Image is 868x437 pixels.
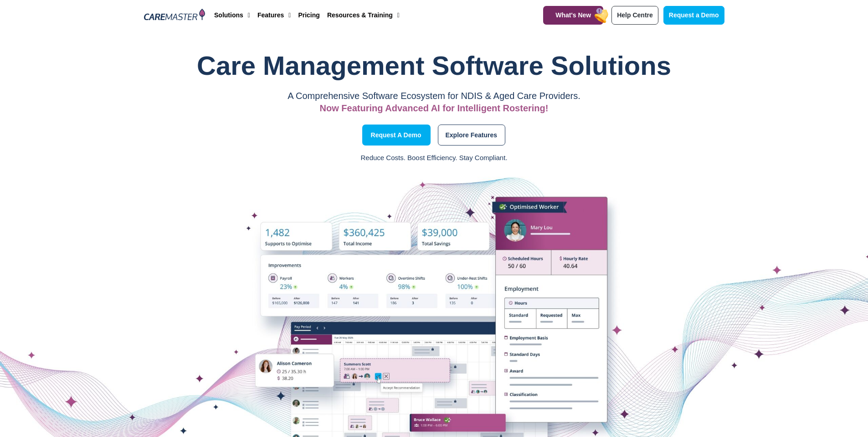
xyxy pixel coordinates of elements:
span: Request a Demo [669,11,719,19]
a: Request a Demo [663,6,724,25]
span: What's New [555,11,591,19]
p: A Comprehensive Software Ecosystem for NDIS & Aged Care Providers. [144,93,724,99]
p: Reduce Costs. Boost Efficiency. Stay Compliant. [5,153,863,163]
span: Now Featuring Advanced AI for Intelligent Rostering! [320,103,549,113]
a: Request a Demo [362,125,431,146]
span: Explore Features [446,133,498,137]
img: CareMaster Logo [144,9,205,22]
a: What's New [543,6,603,25]
a: Explore Features [438,125,506,146]
span: Help Centre [617,11,653,19]
a: Help Centre [611,6,658,25]
span: Request a Demo [371,133,421,137]
h1: Care Management Software Solutions [144,47,724,84]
